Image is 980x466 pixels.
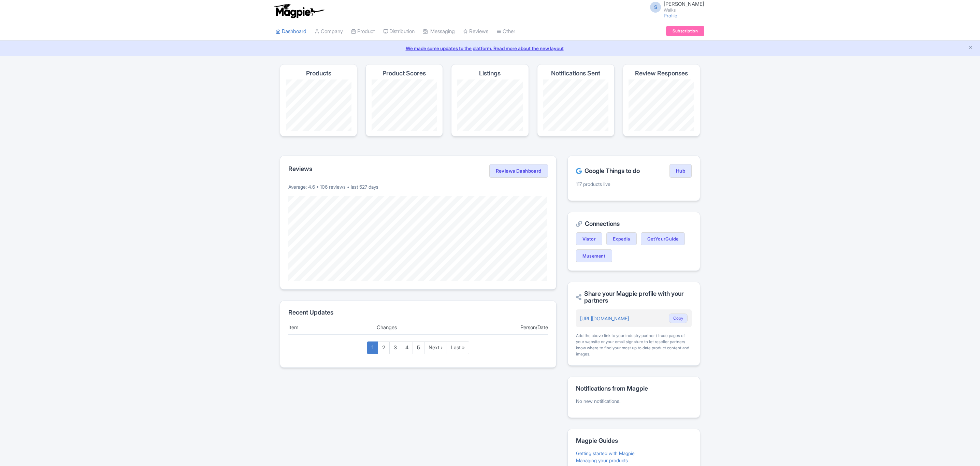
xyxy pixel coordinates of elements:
div: Item [288,324,371,332]
a: Viator [576,232,602,245]
a: Dashboard [276,22,306,41]
a: Managing your products [576,457,628,463]
a: Product [351,22,375,41]
img: logo-ab69f6fb50320c5b225c76a69d11143b.png [272,3,325,18]
a: Profile [664,13,677,18]
p: No new notifications. [576,397,692,405]
a: 4 [401,341,413,354]
h4: Notifications Sent [551,70,600,77]
a: 3 [389,341,401,354]
a: 1 [367,341,378,354]
a: [URL][DOMAIN_NAME] [580,316,629,321]
a: Distribution [383,22,415,41]
p: Average: 4.6 • 106 reviews • last 527 days [288,183,548,190]
h2: Magpie Guides [576,437,692,444]
a: Reviews Dashboard [489,164,548,178]
a: Next › [424,341,447,354]
button: Close announcement [968,44,973,52]
div: Person/Date [465,324,548,332]
a: Musement [576,249,612,262]
h2: Connections [576,220,692,227]
button: Copy [669,314,688,323]
a: 2 [378,341,390,354]
h4: Listings [479,70,501,77]
h2: Recent Updates [288,309,548,316]
a: Other [496,22,515,41]
a: Messaging [423,22,455,41]
a: GetYourGuide [641,232,685,245]
a: Reviews [463,22,488,41]
h2: Google Things to do [576,168,640,174]
div: Changes [377,324,460,332]
a: We made some updates to the platform. Read more about the new layout [4,45,976,52]
span: [PERSON_NAME] [664,1,704,7]
a: Hub [669,164,692,178]
h4: Product Scores [383,70,426,77]
a: Subscription [666,26,704,36]
a: Company [315,22,343,41]
h4: Review Responses [635,70,688,77]
h2: Reviews [288,165,312,172]
h4: Products [306,70,331,77]
small: Walks [664,8,704,12]
p: 117 products live [576,180,692,188]
a: Getting started with Magpie [576,450,635,456]
a: S [PERSON_NAME] Walks [646,1,704,12]
h2: Share your Magpie profile with your partners [576,290,692,304]
div: Add the above link to your industry partner / trade pages of your website or your email signature... [576,333,692,357]
a: 5 [413,341,424,354]
h2: Notifications from Magpie [576,385,692,392]
a: Expedia [606,232,637,245]
a: Last » [447,341,469,354]
span: S [650,2,661,13]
